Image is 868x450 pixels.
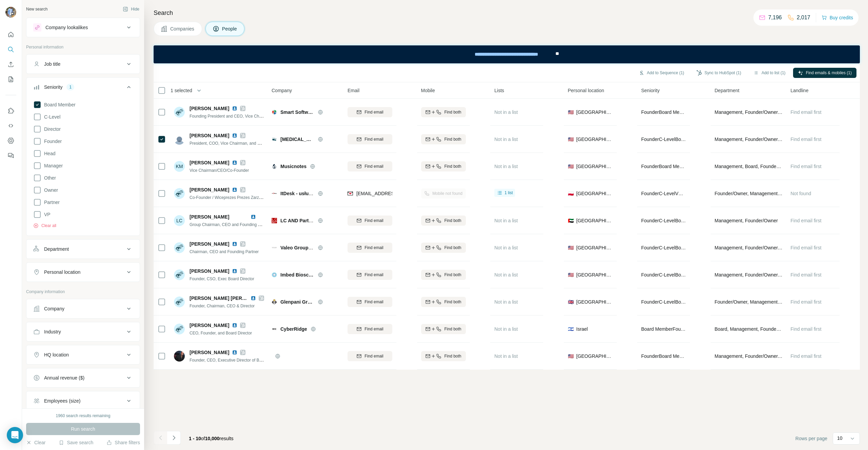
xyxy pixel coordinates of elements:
[167,431,181,445] button: Navigate to next page
[190,349,229,356] span: [PERSON_NAME]
[190,357,334,363] span: Founder, CEO, Executive Director of Business Development and Board Member
[7,427,23,443] div: Open Intercom Messenger
[26,56,140,72] button: Job title
[444,326,461,332] span: Find both
[568,163,574,170] span: 🇺🇸
[444,299,461,305] span: Find both
[641,191,713,196] span: Founder C-Level VP Board Member
[280,271,314,278] span: Imbed Biosciences
[568,244,574,251] span: 🇺🇸
[26,241,140,257] button: Department
[576,190,613,197] span: [GEOGRAPHIC_DATA]
[348,87,359,94] span: Email
[715,87,739,94] span: Department
[174,134,185,145] img: Avatar
[568,271,574,278] span: 🇺🇸
[26,264,140,280] button: Personal location
[41,114,60,120] span: C-Level
[26,324,140,340] button: Industry
[641,164,713,169] span: Founder Board Member C-Level VP
[272,137,277,142] img: Logo of Cancer Check Labs
[421,161,466,171] button: Find both
[641,299,723,305] span: Founder C-Level Board Member Director
[41,187,58,193] span: Owner
[444,218,461,224] span: Find both
[568,299,574,305] span: 🇬🇧
[5,58,16,70] button: Enrich CSV
[641,326,723,332] span: Board Member Founder C-Level Director
[154,8,860,18] h4: Search
[641,218,722,223] span: Founder C-Level Board Member Partner
[190,241,229,247] span: [PERSON_NAME]
[190,304,255,308] span: Founder, Chairman, CEO & Director
[768,14,782,22] p: 7,196
[715,109,783,116] span: Management, Founder/Owner, Board
[348,324,392,334] button: Find email
[791,109,822,115] span: Find email first
[118,4,144,14] button: Hide
[348,243,392,253] button: Find email
[421,324,466,334] button: Find both
[205,436,220,441] span: 10,000
[568,190,574,197] span: 🇵🇱
[154,45,860,63] iframe: Banner
[576,271,613,278] span: [GEOGRAPHIC_DATA]
[232,106,237,111] img: LinkedIn logo
[26,44,140,50] p: Personal information
[795,435,827,442] span: Rows per page
[190,105,229,112] span: [PERSON_NAME]
[444,353,461,359] span: Find both
[56,413,111,419] div: 1960 search results remaining
[44,269,80,275] div: Personal location
[421,107,466,117] button: Find both
[791,87,809,94] span: Landline
[364,326,383,332] span: Find email
[232,160,237,165] img: LinkedIn logo
[190,140,273,146] span: President, COO, Vice Chairman, and Founder
[280,109,314,116] span: Smart Software
[5,120,16,132] button: Use Surfe API
[715,190,783,197] span: Founder/Owner, Management, Accounting and Finance, Board
[272,272,277,278] img: Logo of Imbed Biosciences
[494,164,518,169] span: Not in a list
[837,435,843,442] p: 10
[44,246,69,252] div: Department
[364,163,383,169] span: Find email
[444,109,461,115] span: Find both
[41,175,56,181] span: Other
[232,323,237,328] img: LinkedIn logo
[41,162,63,169] span: Manager
[364,218,383,224] span: Find email
[364,353,383,359] span: Find email
[44,397,80,404] div: Employees (size)
[45,24,88,31] div: Company lookalikes
[791,218,822,223] span: Find email first
[26,370,140,386] button: Annual revenue ($)
[251,214,256,220] img: LinkedIn logo
[494,326,518,332] span: Not in a list
[364,136,383,142] span: Find email
[280,163,307,170] span: Musicnotes
[364,245,383,251] span: Find email
[348,134,392,144] button: Find email
[26,393,140,409] button: Employees (size)
[791,191,811,196] span: Not found
[272,109,277,115] img: Logo of Smart Software
[190,132,229,139] span: [PERSON_NAME]
[66,84,74,90] div: 1
[174,269,185,280] img: Avatar
[576,217,613,224] span: [GEOGRAPHIC_DATA]
[641,272,723,278] span: Founder C-Level Board Member Director
[715,271,783,278] span: Management, Founder/Owner, Board
[44,84,62,90] div: Seniority
[806,70,852,76] span: Find emails & mobiles (1)
[715,217,778,224] span: Management, Founder/Owner
[715,244,783,251] span: Management, Founder/Owner, Board
[44,305,64,312] div: Company
[190,222,271,227] span: Group Chairman, CEO and Founding Partner
[348,190,353,197] img: provider findymail logo
[280,245,334,250] span: Valeo Groupe Americas
[272,326,277,332] img: Logo of CyberRidge
[421,134,466,144] button: Find both
[715,299,783,305] span: Founder/Owner, Management, Board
